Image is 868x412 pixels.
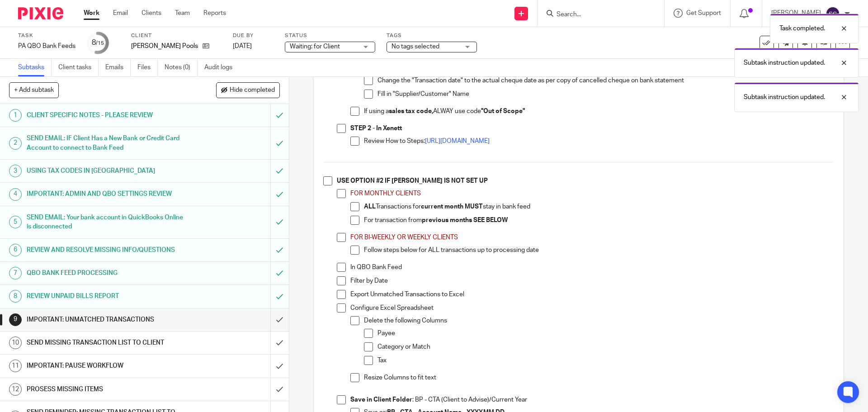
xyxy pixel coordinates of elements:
[377,329,834,338] p: Payee
[364,316,834,325] p: Delete the following Columns
[389,108,433,114] strong: sales tax code,
[27,109,183,122] h1: CLIENT SPECIFIC NOTES - PLEASE REVIEW
[9,313,22,326] div: 9
[27,359,183,373] h1: IMPORTANT: PAUSE WORKFLOW
[27,164,183,178] h1: USING TAX CODES IN [GEOGRAPHIC_DATA]
[9,383,22,396] div: 12
[481,108,525,114] strong: "Out of Scope"
[113,9,128,18] a: Email
[165,59,198,76] a: Notes (0)
[92,38,104,48] div: 8
[27,243,183,257] h1: REVIEW AND RESOLVE MISSING INFO/QUESTIONS
[27,313,183,327] h1: IMPORTANT: UNMATCHED TRANSACTIONS
[84,9,99,18] a: Work
[27,383,183,396] h1: PROSESS MISSING ITEMS
[350,190,421,197] span: FOR MONTHLY CLIENTS
[9,165,22,177] div: 3
[425,138,490,144] a: [URL][DOMAIN_NAME]
[350,395,834,404] p: : BP - CTA (Client to Advise)/Current Year
[779,24,825,33] p: Task completed.
[364,216,834,225] p: For transaction from
[9,244,22,256] div: 6
[9,82,59,98] button: + Add subtask
[350,303,834,313] p: Configure Excel Spreadsheet
[105,59,131,76] a: Emails
[377,90,834,99] p: Fill in "Supplier/Customer" Name
[27,211,183,234] h1: SEND EMAIL: Your bank account in QuickBooks Online is disconnected
[18,59,52,76] a: Subtasks
[96,41,104,46] small: /15
[9,290,22,303] div: 8
[204,59,239,76] a: Audit logs
[175,9,190,18] a: Team
[422,217,508,223] strong: previous months SEE BELOW
[377,356,834,365] p: Tax
[364,107,834,116] p: If using a ALWAY use code
[27,266,183,280] h1: QBO BANK FEED PROCESSING
[216,82,280,98] button: Hide completed
[392,43,439,50] span: No tags selected
[9,137,22,150] div: 2
[364,373,834,382] p: Resize Columns to fit text
[350,397,412,403] strong: Save in Client Folder
[131,42,198,51] p: [PERSON_NAME] Pools
[18,42,75,51] div: PA QBO Bank Feeds
[826,6,840,21] img: svg%3E
[27,336,183,350] h1: SEND MISSING TRANSACTION LIST TO CLIENT
[233,43,252,49] span: [DATE]
[9,188,22,201] div: 4
[421,204,463,210] strong: current month
[377,342,834,351] p: Category or Match
[744,93,825,102] p: Subtask instruction updated.
[9,216,22,228] div: 5
[350,234,458,241] span: FOR BI-WEEKLY OR WEEKLY CLIENTS
[350,263,834,272] p: In QBO Bank Feed
[27,132,183,155] h1: SEND EMAIL: IF Client Has a New Bank or Credit Card Account to connect to Bank Feed
[290,43,340,50] span: Waiting: for Client
[387,32,477,39] label: Tags
[364,246,834,255] p: Follow steps below for ALL transactions up to processing date
[377,76,834,85] p: Change the "Transaction date" to the actual cheque date as per copy of cancelled cheque on bank s...
[350,290,834,299] p: Export Unmatched Transactions to Excel
[137,59,158,76] a: Files
[142,9,161,18] a: Clients
[364,204,376,210] strong: ALL
[350,125,402,132] strong: STEP 2 - In Xenett
[27,187,183,201] h1: IMPORTANT: ADMIN AND QBO SETTINGS REVIEW
[9,360,22,372] div: 11
[285,32,375,39] label: Status
[203,9,226,18] a: Reports
[230,87,275,94] span: Hide completed
[27,289,183,303] h1: REVIEW UNPAID BILLS REPORT
[18,7,63,19] img: Pixie
[465,204,483,210] strong: MUST
[9,336,22,349] div: 10
[744,58,825,67] p: Subtask instruction updated.
[337,178,488,184] strong: USE OPTION #2 IF [PERSON_NAME] IS NOT SET UP
[350,276,834,285] p: Filter by Date
[364,202,834,211] p: Transactions for stay in bank feed
[9,109,22,122] div: 1
[18,32,75,39] label: Task
[58,59,99,76] a: Client tasks
[131,32,222,39] label: Client
[233,32,274,39] label: Due by
[9,267,22,279] div: 7
[364,137,834,146] p: Review How to Steps:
